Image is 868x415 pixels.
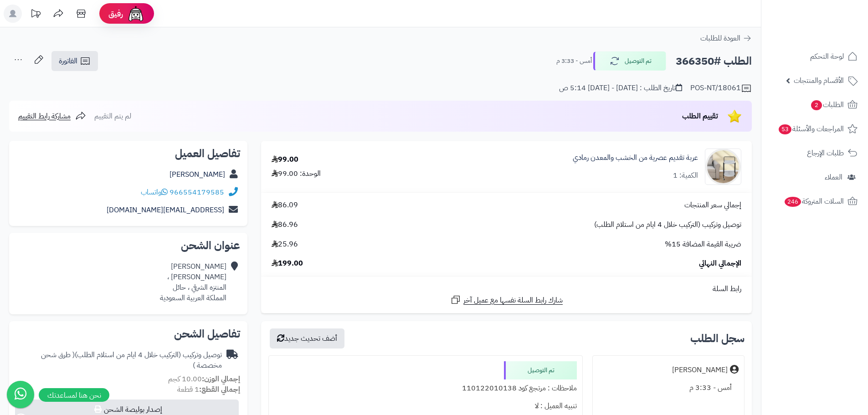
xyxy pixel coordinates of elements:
div: توصيل وتركيب (التركيب خلال 4 ايام من استلام الطلب) [16,350,222,371]
a: [EMAIL_ADDRESS][DOMAIN_NAME] [107,205,224,215]
a: الطلبات2 [767,94,863,116]
a: شارك رابط السلة نفسها مع عميل آخر [450,294,563,306]
a: المراجعات والأسئلة53 [767,118,863,140]
div: أمس - 3:33 م [598,379,739,397]
div: ملاحظات : مرتجع كود 110122010138 [274,379,576,397]
div: تم التوصيل [504,361,577,379]
h3: سجل الطلب [690,333,745,344]
a: عربة تقديم عصرية من الخشب والمعدن رمادي [573,153,698,163]
a: السلات المتروكة246 [767,190,863,212]
h2: الطلب #366350 [676,52,752,71]
a: العودة للطلبات [700,33,752,44]
span: العملاء [825,171,842,184]
strong: إجمالي القطع: [199,384,240,395]
span: 246 [785,197,801,207]
span: ضريبة القيمة المضافة 15% [665,239,741,250]
span: 86.96 [272,220,298,230]
span: توصيل وتركيب (التركيب خلال 4 ايام من استلام الطلب) [594,220,741,230]
span: الأقسام والمنتجات [794,74,844,87]
small: 1 قطعة [177,384,240,395]
a: العملاء [767,166,863,188]
img: ai-face.png [127,5,145,23]
span: مشاركة رابط التقييم [18,111,71,122]
h2: تفاصيل العميل [16,148,240,159]
a: طلبات الإرجاع [767,142,863,164]
div: [PERSON_NAME] [672,365,728,375]
span: رفيق [108,8,123,19]
a: واتساب [141,187,168,198]
span: 199.00 [272,258,303,269]
h2: عنوان الشحن [16,240,240,251]
a: [PERSON_NAME] [169,169,225,180]
div: [PERSON_NAME] [PERSON_NAME] ، المنتزه الشرقي ، حائل المملكة العربية السعودية [160,261,226,303]
span: 53 [779,124,791,134]
span: شارك رابط السلة نفسها مع عميل آخر [463,295,563,306]
div: الوحدة: 99.00 [272,169,321,179]
span: السلات المتروكة [784,195,844,208]
a: تحديثات المنصة [24,5,47,25]
span: الطلبات [810,98,844,111]
span: ( طرق شحن مخصصة ) [41,349,222,371]
strong: إجمالي الوزن: [202,374,240,384]
small: أمس - 3:33 م [556,56,592,66]
a: 966554179585 [169,187,224,198]
div: تاريخ الطلب : [DATE] - [DATE] 5:14 ص [559,83,682,93]
a: لوحة التحكم [767,46,863,67]
div: تنبيه العميل : لا [274,397,576,415]
div: POS-NT/18061 [690,83,752,94]
span: 2 [811,100,822,110]
span: 25.96 [272,239,298,250]
div: رابط السلة [265,284,748,294]
a: مشاركة رابط التقييم [18,111,86,122]
h2: تفاصيل الشحن [16,328,240,339]
span: طلبات الإرجاع [807,147,844,159]
img: 1752927796-1-90x90.jpg [705,149,741,185]
span: تقييم الطلب [682,111,718,122]
span: 86.09 [272,200,298,210]
span: الإجمالي النهائي [699,258,741,269]
span: إجمالي سعر المنتجات [684,200,741,210]
span: العودة للطلبات [700,33,740,44]
span: لم يتم التقييم [94,111,131,122]
button: تم التوصيل [593,51,666,71]
span: الفاتورة [59,56,77,67]
button: أضف تحديث جديد [270,328,344,348]
a: الفاتورة [51,51,98,71]
div: 99.00 [272,154,298,165]
span: المراجعات والأسئلة [778,123,844,135]
div: الكمية: 1 [673,170,698,181]
span: لوحة التحكم [810,50,844,63]
small: 10.00 كجم [168,374,240,384]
